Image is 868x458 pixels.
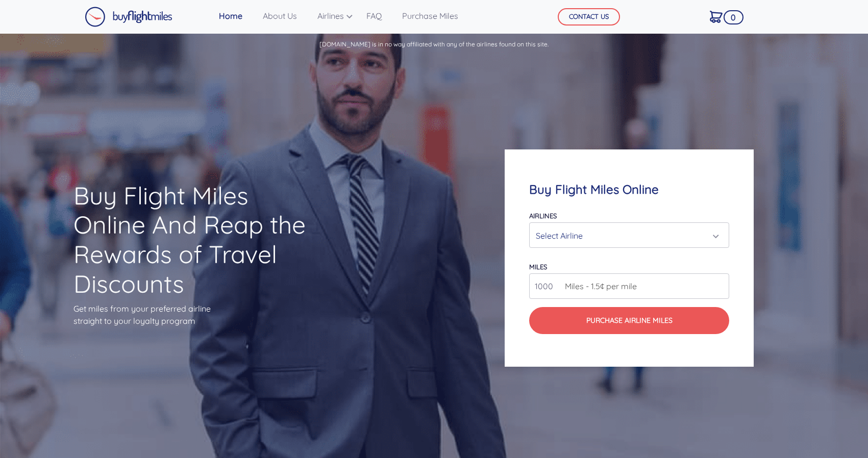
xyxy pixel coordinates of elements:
a: Purchase Miles [398,6,462,26]
label: miles [529,263,547,271]
span: 0 [724,10,743,24]
a: FAQ [362,6,386,26]
img: Cart [710,11,723,23]
label: Airlines [529,212,557,220]
p: Get miles from your preferred airline straight to your loyalty program [73,302,317,327]
button: Select Airline [529,222,729,248]
h1: Buy Flight Miles Online And Reap the Rewards of Travel Discounts [73,181,317,298]
div: Select Airline [536,226,716,245]
a: Airlines [313,6,350,26]
img: Buy Flight Miles Logo [85,7,172,27]
a: About Us [259,6,301,26]
button: CONTACT US [558,8,620,26]
h4: Buy Flight Miles Online [529,182,729,197]
a: Buy Flight Miles Logo [85,4,172,30]
span: Miles - 1.5¢ per mile [560,280,637,292]
button: Purchase Airline Miles [529,307,729,334]
a: 0 [706,6,727,27]
a: Home [215,6,246,26]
